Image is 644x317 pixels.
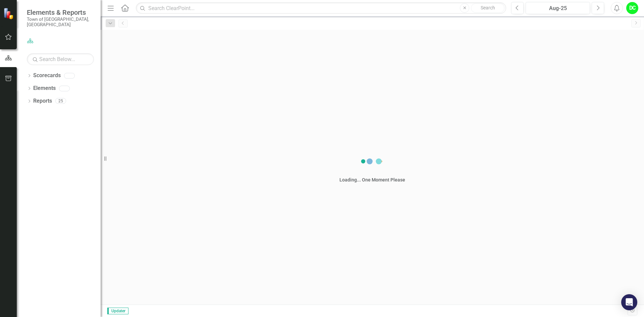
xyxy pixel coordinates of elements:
img: ClearPoint Strategy [3,7,15,19]
div: Loading... One Moment Please [339,176,405,183]
div: Aug-25 [528,4,588,12]
div: Open Intercom Messenger [621,294,637,310]
button: Aug-25 [526,2,590,14]
a: Scorecards [33,72,61,80]
input: Search ClearPoint... [136,2,506,14]
span: Updater [107,308,128,314]
a: Reports [33,97,52,105]
span: Search [481,5,495,10]
div: 25 [55,98,66,104]
a: Elements [33,85,56,92]
small: Town of [GEOGRAPHIC_DATA], [GEOGRAPHIC_DATA] [27,16,94,28]
span: Elements & Reports [27,8,94,16]
button: DC [626,2,638,14]
button: Search [471,3,504,13]
input: Search Below... [27,53,94,65]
